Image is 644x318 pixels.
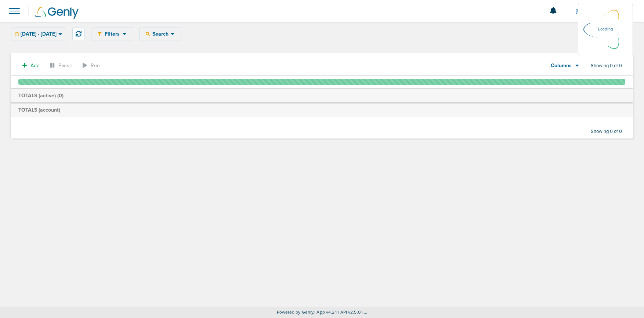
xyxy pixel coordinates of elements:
span: | ... [362,310,368,315]
span: Showing 0 of 0 [591,129,622,135]
span: | API v2.5.0 [338,310,361,315]
span: [PERSON_NAME] [576,8,622,14]
td: TOTALS (active) ( ) [11,88,633,103]
button: Add [18,60,44,71]
img: Genly [35,7,79,19]
span: | App v4.2.1 [314,310,337,315]
p: Loading [598,25,613,34]
td: TOTALS (account) [11,103,633,117]
span: 0 [59,93,62,99]
span: Showing 0 of 0 [591,63,622,69]
span: Add [30,62,40,69]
